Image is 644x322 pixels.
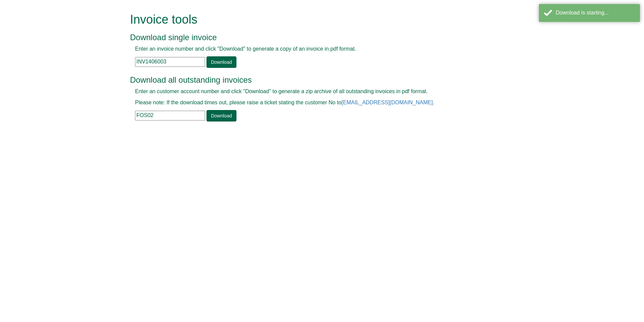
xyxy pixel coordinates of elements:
[130,13,499,26] h1: Invoice tools
[206,56,236,68] a: Download
[135,45,494,53] p: Enter an invoice number and click "Download" to generate a copy of an invoice in pdf format.
[130,33,499,42] h3: Download single invoice
[206,110,236,122] a: Download
[135,111,205,120] input: e.g. BLA02
[130,76,499,84] h3: Download all outstanding invoices
[556,9,635,17] div: Download is starting...
[135,99,494,107] p: Please note: If the download times out, please raise a ticket stating the customer No to .
[135,88,494,96] p: Enter an customer account number and click "Download" to generate a zip archive of all outstandin...
[342,100,433,105] a: [EMAIL_ADDRESS][DOMAIN_NAME]
[135,57,205,67] input: e.g. INV1234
